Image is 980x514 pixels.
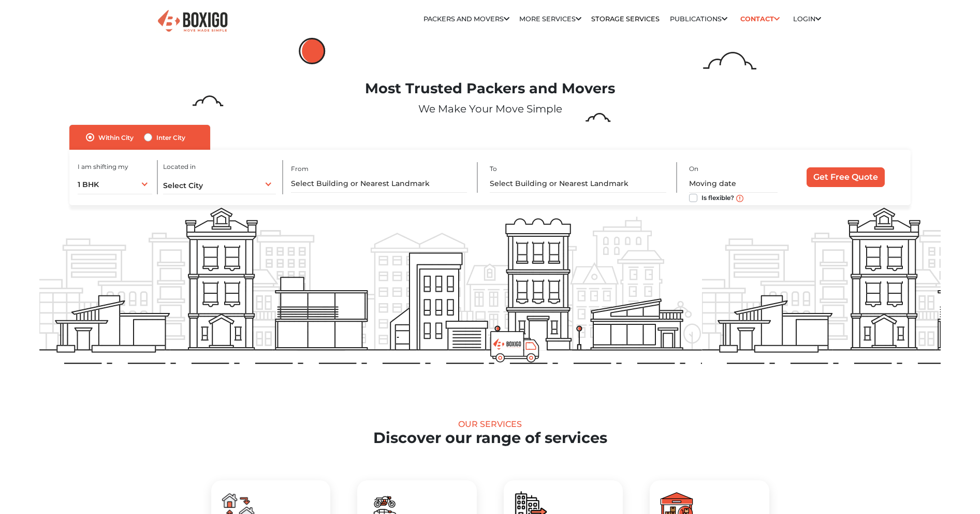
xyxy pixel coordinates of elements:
[39,429,941,447] h2: Discover our range of services
[163,162,196,172] label: Located in
[291,175,467,193] input: Select Building or Nearest Landmark
[793,15,821,23] a: Login
[670,15,727,23] a: Publications
[807,167,885,187] input: Get Free Quote
[163,181,203,190] span: Select City
[689,175,778,193] input: Moving date
[490,175,666,193] input: Select Building or Nearest Landmark
[701,192,734,203] label: Is flexible?
[736,195,743,202] img: move_date_info
[78,162,128,172] label: I am shifting my
[490,331,539,363] img: boxigo_prackers_and_movers_truck
[737,11,783,27] a: Contact
[156,9,229,34] img: Boxigo
[423,15,509,23] a: Packers and Movers
[519,15,581,23] a: More services
[78,180,99,189] span: 1 BHK
[591,15,660,23] a: Storage Services
[689,164,698,174] label: On
[39,80,941,97] h1: Most Trusted Packers and Movers
[39,101,941,117] p: We Make Your Move Simple
[156,131,185,144] label: Inter City
[291,164,309,174] label: From
[98,131,134,144] label: Within City
[39,419,941,429] div: Our Services
[490,164,497,174] label: To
